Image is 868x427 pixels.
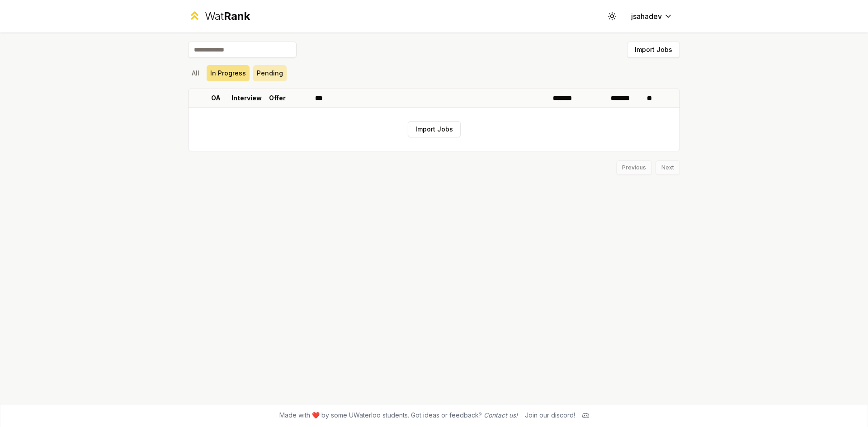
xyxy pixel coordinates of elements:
[188,9,250,23] a: WatRank
[408,121,461,137] button: Import Jobs
[188,65,203,81] button: All
[624,8,680,24] button: jsahadev
[631,11,662,22] span: jsahadev
[207,65,250,81] button: In Progress
[205,9,250,23] div: Wat
[627,42,680,58] button: Import Jobs
[279,411,518,420] span: Made with ❤️ by some UWaterloo students. Got ideas or feedback?
[253,65,287,81] button: Pending
[224,9,250,23] span: Rank
[231,94,262,103] p: Interview
[484,411,518,419] a: Contact us!
[269,94,286,103] p: Offer
[211,94,221,103] p: OA
[525,411,575,420] div: Join our discord!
